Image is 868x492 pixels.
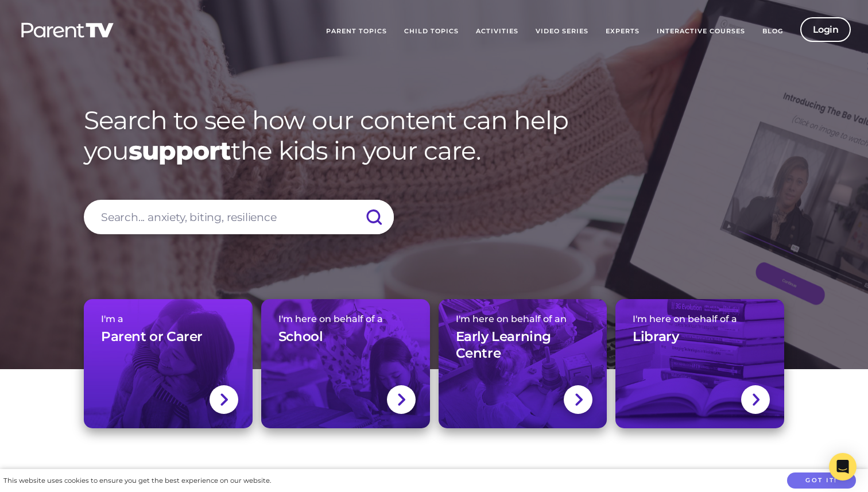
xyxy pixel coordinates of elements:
h3: School [278,328,323,346]
a: I'm here on behalf of anEarly Learning Centre [439,299,607,428]
span: I'm here on behalf of a [633,313,767,324]
img: svg+xml;base64,PHN2ZyBlbmFibGUtYmFja2dyb3VuZD0ibmV3IDAgMCAxNC44IDI1LjciIHZpZXdCb3g9IjAgMCAxNC44ID... [574,392,583,407]
a: Activities [467,17,527,46]
input: Submit [354,200,394,234]
a: I'm aParent or Carer [84,299,253,428]
h1: Search to see how our content can help you the kids in your care. [84,105,784,166]
h3: Library [633,328,679,346]
img: svg+xml;base64,PHN2ZyBlbmFibGUtYmFja2dyb3VuZD0ibmV3IDAgMCAxNC44IDI1LjciIHZpZXdCb3g9IjAgMCAxNC44ID... [751,392,760,407]
h3: Early Learning Centre [456,328,590,363]
a: Login [800,17,851,42]
a: Interactive Courses [648,17,754,46]
a: Parent Topics [317,17,396,46]
span: I'm here on behalf of a [278,313,413,324]
a: Experts [597,17,648,46]
span: I'm here on behalf of an [456,313,590,324]
input: Search... anxiety, biting, resilience [84,200,394,234]
button: Got it! [787,472,856,489]
strong: support [129,135,231,166]
a: Blog [754,17,792,46]
div: Open Intercom Messenger [829,453,857,481]
img: svg+xml;base64,PHN2ZyBlbmFibGUtYmFja2dyb3VuZD0ibmV3IDAgMCAxNC44IDI1LjciIHZpZXdCb3g9IjAgMCAxNC44ID... [219,392,228,407]
img: svg+xml;base64,PHN2ZyBlbmFibGUtYmFja2dyb3VuZD0ibmV3IDAgMCAxNC44IDI1LjciIHZpZXdCb3g9IjAgMCAxNC44ID... [397,392,405,407]
div: This website uses cookies to ensure you get the best experience on our website. [3,475,271,487]
a: I'm here on behalf of aSchool [261,299,430,428]
a: I'm here on behalf of aLibrary [615,299,784,428]
a: Child Topics [396,17,467,46]
span: I'm a [101,313,235,324]
img: parenttv-logo-white.4c85aaf.svg [20,22,115,38]
a: Video Series [527,17,597,46]
h3: Parent or Carer [101,328,203,346]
